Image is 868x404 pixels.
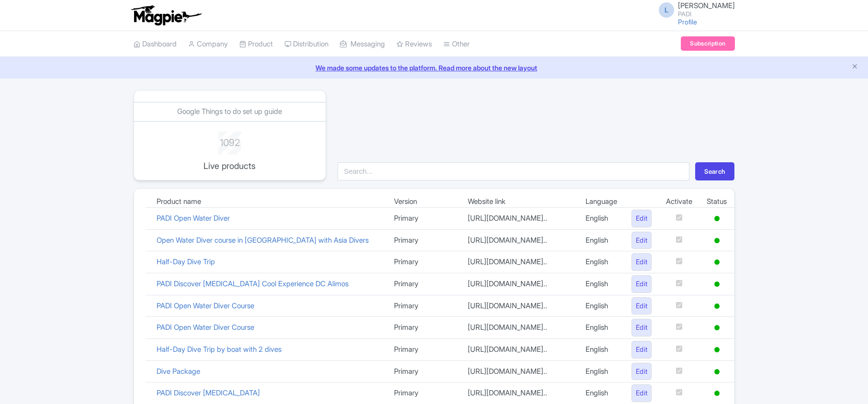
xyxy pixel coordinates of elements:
[387,317,461,339] td: Primary
[157,323,254,332] a: PADI Open Water Diver Course
[157,213,230,223] a: PADI Open Water Diver
[695,162,734,180] button: Search
[387,229,461,251] td: Primary
[659,196,699,208] td: Activate
[678,11,735,17] small: PADI
[387,338,461,360] td: Primary
[157,279,349,288] a: PADI Discover [MEDICAL_DATA] Cool Experience DC Alimos
[578,338,624,360] td: English
[387,251,461,273] td: Primary
[461,208,578,230] td: [URL][DOMAIN_NAME]..
[631,297,652,315] a: Edit
[461,317,578,339] td: [URL][DOMAIN_NAME]..
[6,63,862,73] a: We made some updates to the platform. Read more about the new layout
[129,5,203,26] img: logo-ab69f6fb50320c5b225c76a69d11143b.png
[631,363,652,381] a: Edit
[387,360,461,382] td: Primary
[284,31,328,57] a: Distribution
[443,31,470,57] a: Other
[578,317,624,339] td: English
[578,273,624,295] td: English
[191,132,269,150] div: 1092
[340,31,385,57] a: Messaging
[149,196,387,208] td: Product name
[396,31,432,57] a: Reviews
[659,2,674,18] span: L
[578,360,624,382] td: English
[157,236,369,245] a: Open Water Diver course in [GEOGRAPHIC_DATA] with Asia Divers
[681,36,734,51] a: Subscription
[631,253,652,271] a: Edit
[461,251,578,273] td: [URL][DOMAIN_NAME]..
[239,31,273,57] a: Product
[631,210,652,227] a: Edit
[157,388,260,397] a: PADI Discover [MEDICAL_DATA]
[578,196,624,208] td: Language
[653,2,735,17] a: L [PERSON_NAME] PADI
[631,384,652,402] a: Edit
[678,18,697,26] a: Profile
[461,338,578,360] td: [URL][DOMAIN_NAME]..
[631,232,652,249] a: Edit
[461,273,578,295] td: [URL][DOMAIN_NAME]..
[578,208,624,230] td: English
[851,62,858,73] button: Close announcement
[387,208,461,230] td: Primary
[631,275,652,293] a: Edit
[461,196,578,208] td: Website link
[191,159,269,172] p: Live products
[157,367,200,376] a: Dive Package
[631,319,652,337] a: Edit
[157,345,282,354] a: Half-Day Dive Trip by boat with 2 dives
[387,196,461,208] td: Version
[461,295,578,317] td: [URL][DOMAIN_NAME]..
[387,295,461,317] td: Primary
[678,1,735,10] span: [PERSON_NAME]
[134,31,177,57] a: Dashboard
[188,31,228,57] a: Company
[387,273,461,295] td: Primary
[177,107,282,116] a: Google Things to do set up guide
[338,162,689,180] input: Search...
[157,301,254,310] a: PADI Open Water Diver Course
[461,229,578,251] td: [URL][DOMAIN_NAME]..
[699,196,734,208] td: Status
[157,257,215,266] a: Half-Day Dive Trip
[461,360,578,382] td: [URL][DOMAIN_NAME]..
[578,229,624,251] td: English
[631,341,652,359] a: Edit
[578,251,624,273] td: English
[578,295,624,317] td: English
